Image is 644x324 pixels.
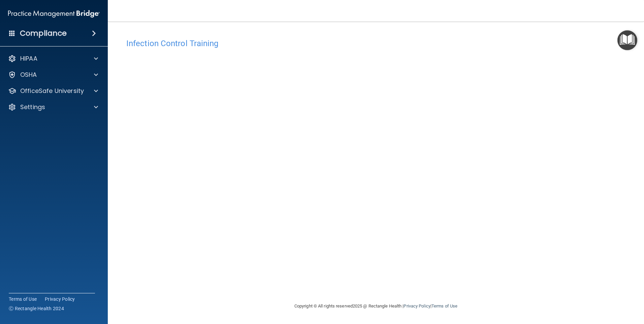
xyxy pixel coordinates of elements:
[126,39,625,48] h4: Infection Control Training
[253,295,499,317] div: Copyright © All rights reserved 2025 @ Rectangle Health | |
[126,52,463,259] iframe: infection-control-training
[20,87,84,95] p: OfficeSafe University
[9,305,64,312] span: Ⓒ Rectangle Health 2024
[404,303,430,309] a: Privacy Policy
[8,103,98,111] a: Settings
[8,7,100,21] img: PMB logo
[45,296,75,302] a: Privacy Policy
[20,29,67,38] h4: Compliance
[20,71,37,79] p: OSHA
[431,303,457,309] a: Terms of Use
[8,55,98,63] a: HIPAA
[527,276,636,303] iframe: Drift Widget Chat Controller
[9,296,37,302] a: Terms of Use
[20,55,37,63] p: HIPAA
[617,30,637,50] button: Open Resource Center
[8,71,98,79] a: OSHA
[20,103,45,111] p: Settings
[8,87,98,95] a: OfficeSafe University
